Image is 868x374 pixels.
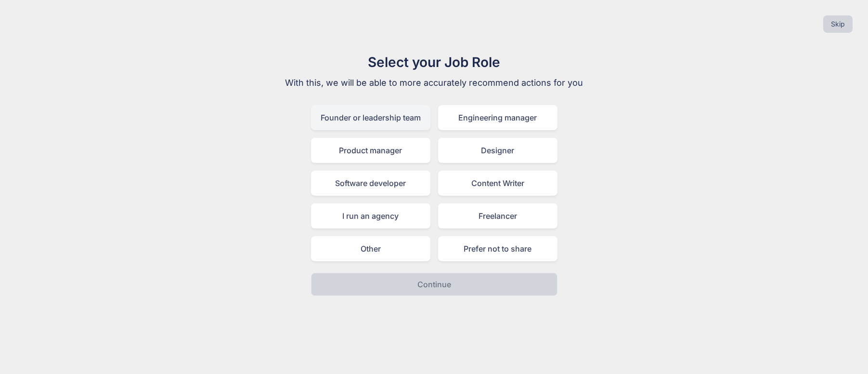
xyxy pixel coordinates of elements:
div: Product manager [311,138,430,163]
p: With this, we will be able to more accurately recommend actions for you [272,76,596,90]
div: Software developer [311,171,430,196]
button: Continue [311,273,557,296]
button: Skip [823,15,853,33]
p: Continue [417,279,451,290]
div: Founder or leadership team [311,105,430,130]
div: Other [311,236,430,261]
h1: Select your Job Role [272,52,596,72]
div: Prefer not to share [438,236,557,261]
div: Engineering manager [438,105,557,130]
div: Designer [438,138,557,163]
div: Freelancer [438,203,557,228]
div: Content Writer [438,171,557,196]
div: I run an agency [311,203,430,228]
